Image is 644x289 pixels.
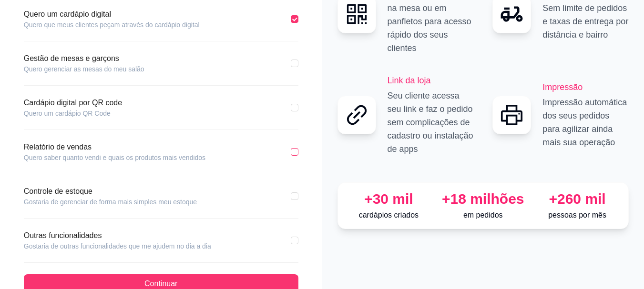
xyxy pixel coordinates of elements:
[24,141,205,153] article: Relatório de vendas
[24,109,122,118] article: Quero um cardápio QR Code
[534,209,621,221] p: pessoas por mês
[24,9,200,20] article: Quero um cardápio digital
[24,53,144,64] article: Gestão de mesas e garçons
[542,1,629,41] p: Sem limite de pedidos e taxas de entrega por distância e bairro
[24,186,197,197] article: Controle de estoque
[24,20,200,30] article: Quero que meus clientes peçam através do cardápio digital
[388,89,474,156] p: Seu cliente acessa seu link e faz o pedido sem complicações de cadastro ou instalação de apps
[440,209,526,221] p: em pedidos
[346,190,432,208] div: +30 mil
[24,230,211,241] article: Outras funcionalidades
[24,241,211,251] article: Gostaria de outras funcionalidades que me ajudem no dia a dia
[24,97,122,109] article: Cardápio digital por QR code
[24,64,144,74] article: Quero gerenciar as mesas do meu salão
[388,74,474,87] h2: Link da loja
[440,190,526,208] div: +18 milhões
[534,190,621,208] div: +260 mil
[542,96,629,149] p: Impressão automática dos seus pedidos para agilizar ainda mais sua operação
[542,80,629,94] h2: Impressão
[24,197,197,207] article: Gostaria de gerenciar de forma mais simples meu estoque
[24,153,205,162] article: Quero saber quanto vendi e quais os produtos mais vendidos
[346,209,432,221] p: cardápios criados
